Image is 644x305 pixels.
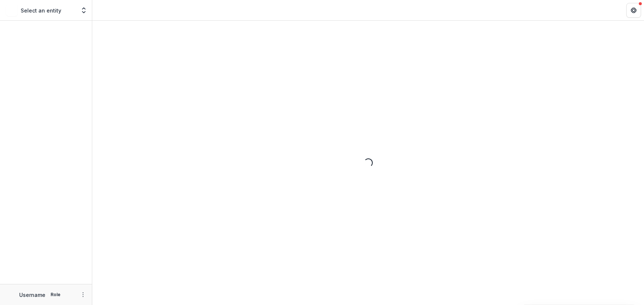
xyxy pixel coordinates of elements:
p: Username [19,291,45,299]
p: Select an entity [21,7,61,14]
button: More [79,290,87,299]
p: Role [48,291,63,298]
button: Open entity switcher [79,3,89,18]
button: Get Help [626,3,641,18]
